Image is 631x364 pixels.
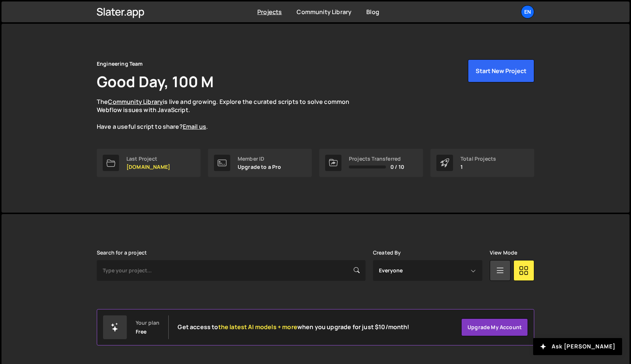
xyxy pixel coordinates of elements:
[97,250,147,256] label: Search for a project
[390,164,404,170] span: 0 / 10
[136,329,147,335] div: Free
[257,8,282,16] a: Projects
[97,260,366,281] input: Type your project...
[97,71,214,92] h1: Good Day, 100 M
[238,156,281,162] div: Member ID
[460,156,496,162] div: Total Projects
[183,122,206,131] a: Email us
[461,318,528,336] a: Upgrade my account
[373,250,401,256] label: Created By
[97,59,143,68] div: Engineering Team
[178,324,409,331] h2: Get access to when you upgrade for just $10/month!
[521,5,534,19] a: En
[218,323,297,331] span: the latest AI models + more
[136,320,159,326] div: Your plan
[97,98,364,131] p: The is live and growing. Explore the curated scripts to solve common Webflow issues with JavaScri...
[468,59,534,82] button: Start New Project
[238,164,281,170] p: Upgrade to a Pro
[460,164,496,170] p: 1
[490,250,517,256] label: View Mode
[108,98,163,106] a: Community Library
[126,156,170,162] div: Last Project
[97,149,201,177] a: Last Project [DOMAIN_NAME]
[126,164,170,170] p: [DOMAIN_NAME]
[366,8,379,16] a: Blog
[533,338,622,355] button: Ask [PERSON_NAME]
[297,8,351,16] a: Community Library
[349,156,404,162] div: Projects Transferred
